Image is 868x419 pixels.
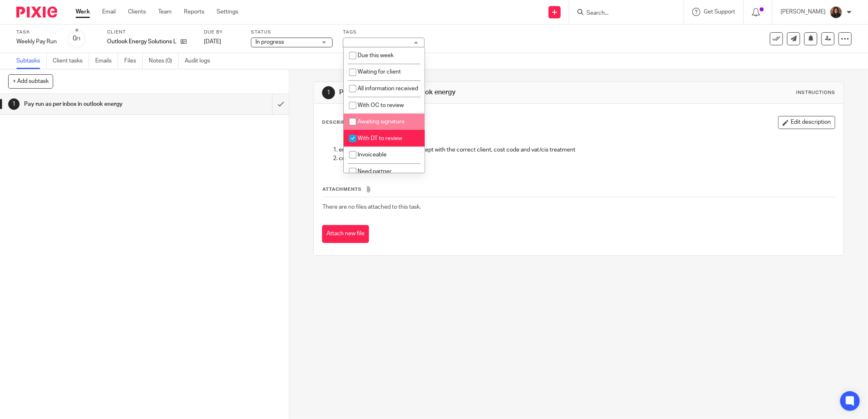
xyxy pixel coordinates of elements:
[322,204,421,210] span: There are no files attached to this task.
[107,29,194,36] label: Client
[322,225,369,243] button: Attach new file
[358,152,387,158] span: Invoiceable
[322,86,335,99] div: 1
[778,116,835,129] button: Edit description
[358,103,404,108] span: With OC to review
[781,8,825,16] p: [PERSON_NAME]
[95,53,118,69] a: Emails
[322,187,362,192] span: Attachments
[343,29,425,36] label: Tags
[358,119,405,125] span: Awaiting signature
[322,119,358,126] p: Description
[339,154,835,163] p: complete this by 4pm [DATE]
[128,8,146,16] a: Clients
[124,53,143,69] a: Files
[16,38,57,46] div: Weekly Pay Run
[76,8,90,16] a: Work
[349,169,391,183] span: Need partner assistance
[16,53,47,69] a: Subtasks
[830,6,843,19] img: Headshot.jpg
[16,29,57,36] label: Task
[704,9,735,15] span: Get Support
[204,29,241,36] label: Due by
[358,53,394,58] span: Due this week
[217,8,238,16] a: Settings
[8,98,20,110] div: 1
[149,53,179,69] a: Notes (0)
[340,88,596,97] h1: Pay run as per inbox in outlook energy
[358,69,401,75] span: Waiting for client
[339,146,835,154] p: ensure all bills are correctly bookkept with the correct client, cost code and vat/cis treatment
[185,53,216,69] a: Audit logs
[358,136,402,141] span: With DT to review
[796,89,835,96] div: Instructions
[8,74,53,88] button: + Add subtask
[76,37,81,41] small: /1
[251,29,333,36] label: Status
[204,39,221,45] span: [DATE]
[184,8,204,16] a: Reports
[53,53,89,69] a: Client tasks
[107,38,177,46] p: Outlook Energy Solutions LTD
[358,86,418,91] span: All information received
[255,39,284,45] span: In progress
[102,8,116,16] a: Email
[24,98,184,110] h1: Pay run as per inbox in outlook energy
[158,8,172,16] a: Team
[73,34,81,43] div: 0
[16,7,57,18] img: Pixie
[586,10,659,17] input: Search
